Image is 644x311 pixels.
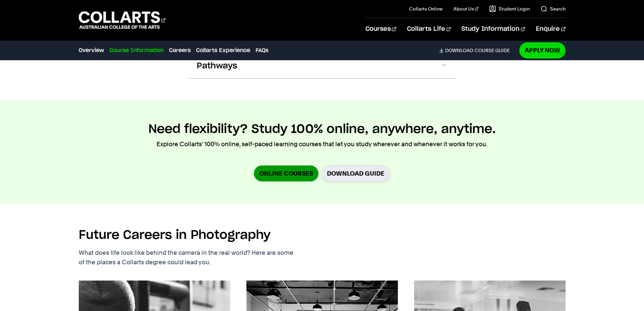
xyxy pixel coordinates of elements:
a: Courses [365,18,396,40]
h2: Future Careers in Photography [79,228,270,243]
h2: Need flexibility? Study 100% online, anywhere, anytime. [148,122,496,137]
p: What does life look like behind the camera in the real world? Here are some of the places a Colla... [79,248,326,267]
a: Study Information [461,18,525,40]
a: Collarts Experience [196,46,250,54]
a: Collarts Online [409,5,443,12]
a: Collarts Life [407,18,451,40]
a: Apply Now [519,42,566,58]
a: Course Information [110,46,164,54]
div: Go to homepage [79,10,165,30]
button: Pathways [189,54,456,78]
p: Explore Collarts' 100% online, self-paced learning courses that let you study wherever and whenev... [157,139,487,149]
a: About Us [453,5,478,12]
a: Enquire [536,18,565,40]
a: DownloadCourse Guide [439,47,515,53]
a: Download Guide [321,165,390,182]
a: Careers [169,46,191,54]
span: Download [445,47,473,53]
a: Overview [79,46,104,54]
a: Search [541,5,566,12]
span: Pathways [197,61,237,71]
a: FAQs [256,46,268,54]
a: Online Courses [254,165,318,181]
a: Student Login [489,5,530,12]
